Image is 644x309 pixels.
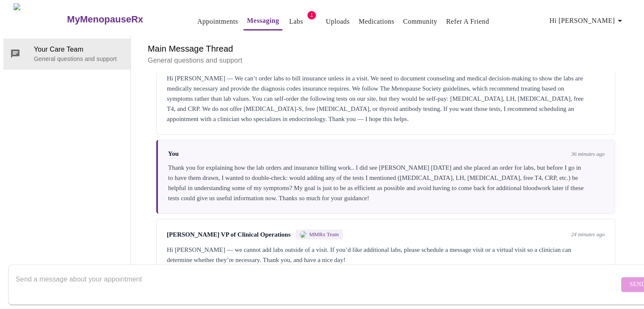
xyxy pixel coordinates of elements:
a: Community [403,16,437,28]
button: Labs [282,13,310,30]
p: General questions and support [148,55,624,66]
button: Medications [355,13,398,30]
textarea: Send a message about your appointment [16,271,619,298]
div: Your Care TeamGeneral questions and support [3,39,130,69]
img: MyMenopauseRx Logo [14,3,66,35]
a: Refer a Friend [446,16,489,28]
button: Community [400,13,441,30]
span: You [168,150,179,157]
span: 24 minutes ago [571,231,605,238]
a: MyMenopauseRx [66,5,177,34]
span: Hi [PERSON_NAME] [550,15,625,27]
img: MMRX [300,231,307,238]
div: Hi [PERSON_NAME] — We can’t order labs to bill insurance unless in a visit. We need to document c... [167,73,605,124]
button: Appointments [194,13,241,30]
button: Hi [PERSON_NAME] [546,12,628,29]
a: Medications [359,16,394,28]
p: General questions and support [34,55,124,63]
span: MMRx Team [309,231,339,238]
div: Hi [PERSON_NAME] — we cannot add labs outside of a visit. If you’d like additional labs, please s... [167,245,605,265]
button: Refer a Friend [443,13,493,30]
button: Uploads [322,13,353,30]
a: Appointments [197,16,238,28]
div: Thank you for explaining how the lab orders and insurance billing work.. I did see [PERSON_NAME] ... [168,163,605,203]
h3: MyMenopauseRx [67,14,143,25]
a: Uploads [326,16,350,28]
span: 36 minutes ago [571,151,605,157]
span: [PERSON_NAME] VP of Clinical Operations [167,231,290,238]
span: 1 [307,11,316,19]
a: Messaging [247,15,279,27]
span: Your Care Team [34,44,124,55]
h6: Main Message Thread [148,42,624,55]
a: Labs [289,16,303,28]
button: Messaging [243,12,282,30]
